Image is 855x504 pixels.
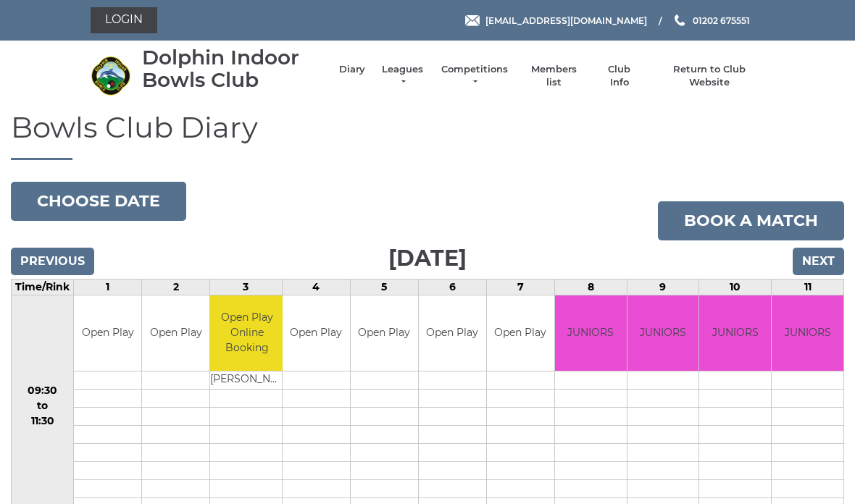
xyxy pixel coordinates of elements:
td: Open Play [142,295,209,371]
td: JUNIORS [699,295,771,371]
td: 6 [418,279,486,295]
a: Return to Club Website [655,63,764,89]
td: 5 [350,279,418,295]
td: 2 [142,279,210,295]
a: Competitions [440,63,509,89]
td: 8 [554,279,627,295]
td: [PERSON_NAME] [210,371,283,390]
td: Open Play [351,295,418,371]
a: Book a match [658,201,844,240]
td: 4 [282,279,350,295]
td: Open Play [419,295,486,371]
button: Choose date [11,182,186,221]
a: Diary [339,63,365,76]
a: Phone us 01202 675551 [672,14,750,28]
td: Time/Rink [12,279,74,295]
td: 9 [627,279,699,295]
input: Previous [11,248,94,275]
img: Dolphin Indoor Bowls Club [91,56,130,96]
td: Open Play Online Booking [210,295,283,371]
td: 1 [74,279,142,295]
td: Open Play [74,295,141,371]
span: [EMAIL_ADDRESS][DOMAIN_NAME] [485,14,647,25]
img: Phone us [675,14,685,26]
td: 10 [699,279,772,295]
a: Login [91,7,157,33]
td: Open Play [487,295,554,371]
td: JUNIORS [772,295,843,371]
td: 3 [210,279,283,295]
a: Club Info [598,63,641,89]
img: Email [465,15,480,26]
a: Leagues [380,63,425,89]
input: Next [793,248,844,275]
td: JUNIORS [555,295,627,371]
td: 11 [772,279,844,295]
span: 01202 675551 [693,14,750,25]
td: JUNIORS [627,295,699,371]
a: Email [EMAIL_ADDRESS][DOMAIN_NAME] [465,14,647,28]
td: 7 [486,279,554,295]
h1: Bowls Club Diary [11,112,844,160]
a: Members list [523,63,583,89]
td: Open Play [283,295,350,371]
div: Dolphin Indoor Bowls Club [142,46,325,91]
